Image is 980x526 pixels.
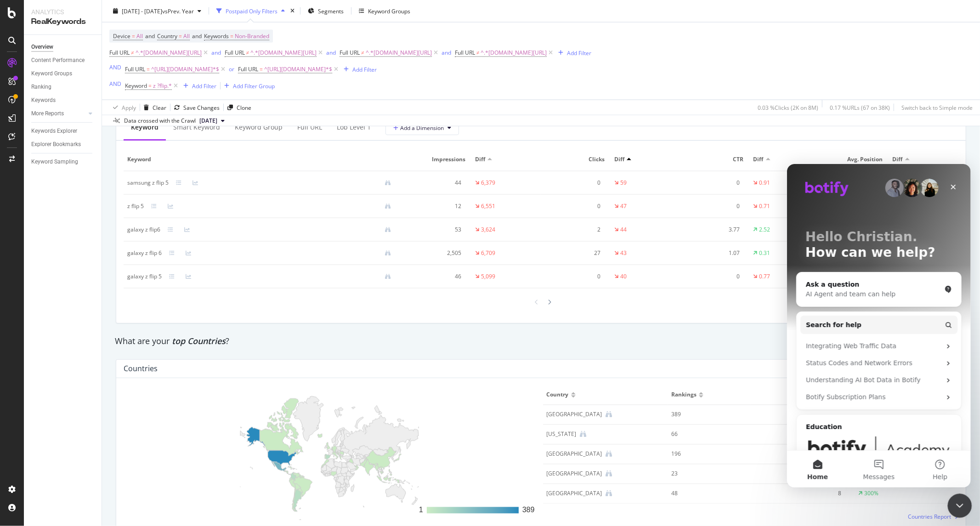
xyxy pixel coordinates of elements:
[406,202,462,210] div: 12
[226,7,278,15] div: Postpaid Only Filters
[183,30,190,43] span: All
[250,46,317,59] span: ^.*[DOMAIN_NAME][URL]
[754,411,841,419] div: 940
[145,32,155,40] span: and
[235,30,269,43] span: Non-Branded
[671,430,739,439] div: 66
[684,272,740,281] div: 0
[481,179,495,187] div: 6,379
[151,63,219,76] span: ^[URL][DOMAIN_NAME]*$
[366,46,432,59] span: ^.*[DOMAIN_NAME][URL]
[131,49,134,57] span: ≠
[31,42,53,52] div: Overview
[31,69,95,79] a: Keyword Groups
[199,117,217,125] span: 2025 Aug. 1st
[481,272,495,281] div: 5,099
[162,7,194,15] span: vs Prev. Year
[544,249,600,257] div: 27
[671,470,739,478] div: 23
[153,79,172,92] span: z ?flip.*
[233,82,275,90] div: Add Filter Group
[264,63,332,76] span: ^[URL][DOMAIN_NAME]*$
[31,126,77,136] div: Keywords Explorer
[183,103,220,111] div: Save Changes
[132,32,135,40] span: =
[544,226,600,234] div: 2
[260,65,263,73] span: =
[684,226,740,234] div: 3.77
[109,80,121,88] div: AND
[547,430,577,439] div: Puerto Rico
[31,69,72,79] div: Keyword Groups
[547,450,602,458] div: Mexico
[125,82,147,90] span: Keyword
[620,179,627,187] div: 59
[361,49,364,57] span: ≠
[759,179,770,187] div: 0.91
[127,272,162,281] div: galaxy z flip 5
[908,513,951,520] span: Countries Report
[671,411,739,419] div: 389
[297,123,322,132] div: Full URL
[172,335,226,346] span: top Countries
[31,7,94,17] div: Analytics
[109,49,130,57] span: Full URL
[148,82,152,90] span: =
[406,272,462,281] div: 46
[113,32,130,40] span: Device
[787,164,971,487] iframe: Intercom live chat
[289,6,296,16] div: times
[124,117,196,125] div: Data crossed with the Crawl
[620,249,627,257] div: 43
[229,65,234,73] div: or
[180,80,216,91] button: Add Filter
[908,513,958,520] a: Countries Report
[229,65,234,74] button: or
[948,494,972,518] iframe: Intercom live chat
[671,490,739,498] div: 48
[31,82,95,92] a: Ranking
[406,179,462,187] div: 44
[31,56,85,65] div: Content Performance
[235,123,283,132] div: Keyword Group
[196,115,228,126] button: [DATE]
[368,7,410,15] div: Keyword Groups
[109,79,121,88] button: AND
[153,103,166,111] div: Clear
[31,157,95,167] a: Keyword Sampling
[122,103,136,111] div: Apply
[684,202,740,210] div: 0
[620,226,627,234] div: 44
[406,226,462,234] div: 53
[544,272,600,281] div: 0
[406,155,465,164] span: Impressions
[759,226,770,234] div: 2.52
[147,65,150,73] span: =
[901,103,973,111] div: Switch back to Simple mode
[544,179,600,187] div: 0
[442,48,451,57] button: and
[754,450,841,458] div: 22
[340,49,360,57] span: Full URL
[547,470,602,478] div: Venezuela
[31,126,95,136] a: Keywords Explorer
[211,48,221,57] button: and
[31,82,51,92] div: Ranking
[230,32,233,40] span: =
[754,430,841,439] div: 40
[758,103,818,111] div: 0.03 % Clicks ( 2K on 8M )
[481,46,547,59] span: ^.*[DOMAIN_NAME][URL]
